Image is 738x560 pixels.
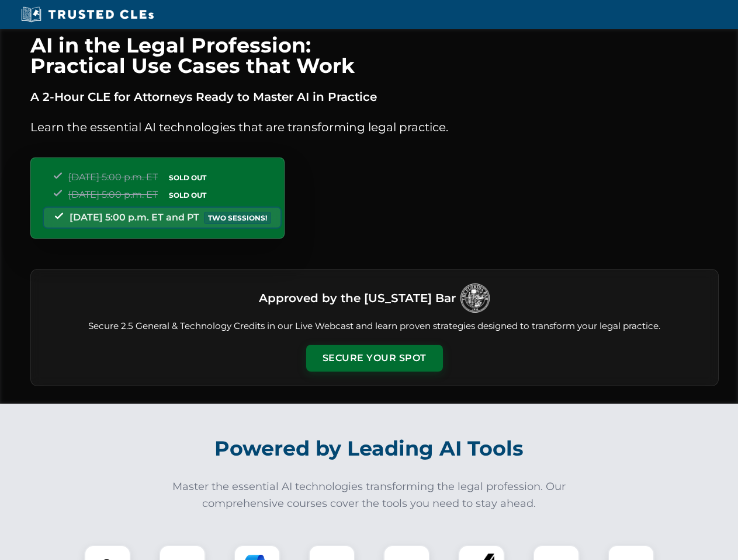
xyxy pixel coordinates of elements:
h3: Approved by the [US_STATE] Bar [259,288,456,309]
p: Learn the essential AI technologies that are transforming legal practice. [30,118,719,136]
span: SOLD OUT [165,171,210,184]
h2: Powered by Leading AI Tools [46,428,693,469]
p: A 2-Hour CLE for Attorneys Ready to Master AI in Practice [30,87,719,106]
p: Secure 2.5 General & Technology Credits in our Live Webcast and learn proven strategies designed ... [45,320,704,333]
h1: AI in the Legal Profession: Practical Use Cases that Work [30,35,719,76]
p: Master the essential AI technologies transforming the legal profession. Our comprehensive courses... [165,478,574,512]
span: [DATE] 5:00 p.m. ET [68,189,158,200]
img: Logo [460,283,490,313]
span: [DATE] 5:00 p.m. ET [68,171,158,183]
span: SOLD OUT [165,189,210,201]
button: Secure Your Spot [306,345,443,372]
img: Trusted CLEs [18,6,157,23]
